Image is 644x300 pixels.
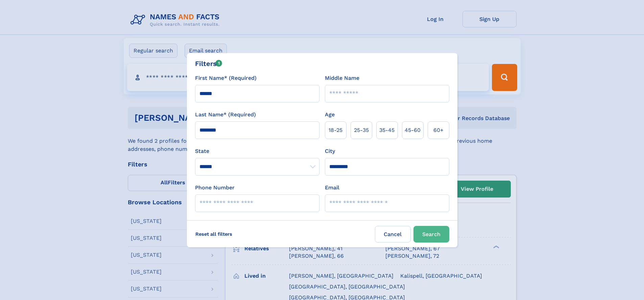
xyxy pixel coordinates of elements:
label: Reset all filters [191,226,237,242]
span: 35‑45 [379,126,395,134]
label: Last Name* (Required) [195,111,256,119]
span: 45‑60 [405,126,421,134]
label: Middle Name [325,74,359,82]
div: Filters [195,59,222,69]
button: Search [413,226,449,243]
span: 60+ [433,126,444,134]
span: 25‑35 [354,126,369,134]
label: City [325,147,335,155]
label: Email [325,184,339,192]
label: Cancel [375,226,411,243]
label: Phone Number [195,184,235,192]
label: Age [325,111,335,119]
span: 18‑25 [329,126,342,134]
label: State [195,147,319,155]
label: First Name* (Required) [195,74,257,82]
